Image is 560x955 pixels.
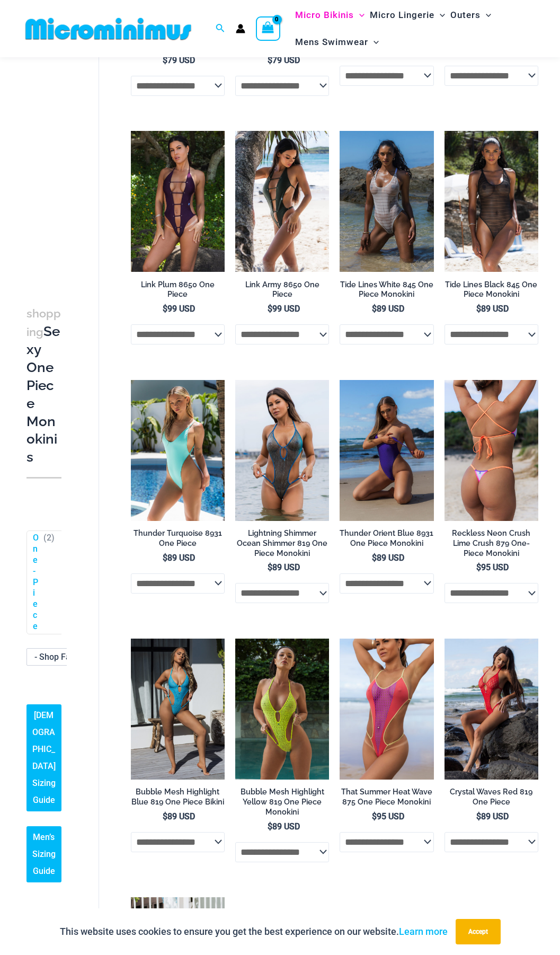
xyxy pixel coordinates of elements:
bdi: 89 USD [163,811,195,821]
span: $ [163,811,167,821]
img: Crystal Waves Red 819 One Piece 04 [445,639,538,780]
a: [DEMOGRAPHIC_DATA] Sizing Guide [26,704,61,811]
button: Accept [456,919,501,944]
h2: Bubble Mesh Highlight Yellow 819 One Piece Monokini [235,787,329,817]
h2: That Summer Heat Wave 875 One Piece Monokini [340,787,433,807]
span: $ [372,304,377,314]
span: $ [476,811,481,821]
h2: Crystal Waves Red 819 One Piece [445,787,538,807]
a: Crystal Waves Red 819 One Piece 04Crystal Waves Red 819 One Piece 03Crystal Waves Red 819 One Pie... [445,639,538,780]
h2: Thunder Orient Blue 8931 One Piece Monokini [340,528,433,548]
a: Bubble Mesh Highlight Yellow 819 One Piece 02Bubble Mesh Highlight Yellow 819 One Piece 06Bubble ... [235,639,329,780]
img: MM SHOP LOGO FLAT [21,17,195,41]
a: Reckless Neon Crush Lime Crush 879 One Piece 09Reckless Neon Crush Lime Crush 879 One Piece 10Rec... [445,380,538,521]
a: Men’s Sizing Guide [26,826,61,882]
span: Mens Swimwear [295,29,368,56]
span: $ [476,562,481,572]
bdi: 89 USD [476,304,509,314]
p: This website uses cookies to ensure you get the best experience on our website. [60,924,448,940]
a: Learn more [399,926,448,937]
bdi: 79 USD [163,55,195,65]
a: That Summer Heat Wave 875 One Piece Monokini [340,787,433,811]
bdi: 89 USD [372,304,404,314]
a: Link Plum 8650 One Piece [131,280,225,304]
span: Menu Toggle [368,29,379,56]
a: Bubble Mesh Highlight Blue 819 One Piece 01Bubble Mesh Highlight Blue 819 One Piece 03Bubble Mesh... [131,639,225,780]
a: Account icon link [236,24,245,33]
bdi: 89 USD [372,553,404,563]
a: Bubble Mesh Highlight Yellow 819 One Piece Monokini [235,787,329,820]
a: Thunder Turquoise 8931 One Piece 03Thunder Turquoise 8931 One Piece 05Thunder Turquoise 8931 One ... [131,380,225,521]
img: Thunder Orient Blue 8931 One piece 09 [340,380,433,521]
span: Micro Bikinis [295,2,354,29]
a: One-Piece [33,533,39,632]
a: Tide Lines Black 845 One Piece Monokini 02Tide Lines Black 845 One Piece Monokini 05Tide Lines Bl... [445,131,538,272]
h2: Thunder Turquoise 8931 One Piece [131,528,225,548]
span: Menu Toggle [481,2,491,29]
iframe: TrustedSite Certified [26,59,122,271]
span: shopping [26,307,61,339]
span: 2 [47,533,51,543]
img: Thunder Turquoise 8931 One Piece 03 [131,380,225,521]
h2: Tide Lines Black 845 One Piece Monokini [445,280,538,299]
a: Mens SwimwearMenu ToggleMenu Toggle [292,29,381,56]
span: $ [476,304,481,314]
bdi: 89 USD [268,821,300,832]
a: Thunder Orient Blue 8931 One Piece Monokini [340,528,433,552]
bdi: 99 USD [268,304,300,314]
a: Lightning Shimmer Ocean Shimmer 819 One Piece Monokini [235,528,329,562]
a: OutersMenu ToggleMenu Toggle [448,2,494,29]
span: Menu Toggle [354,2,365,29]
a: Link Army 8650 One Piece 11Link Army 8650 One Piece 04Link Army 8650 One Piece 04 [235,131,329,272]
a: Crystal Waves Red 819 One Piece [445,787,538,811]
a: Search icon link [216,22,225,36]
a: Bubble Mesh Highlight Blue 819 One Piece Bikini [131,787,225,811]
span: - Shop Fabric Type [26,648,101,666]
span: $ [372,811,377,821]
a: Tide Lines White 845 One Piece Monokini 11Tide Lines White 845 One Piece Monokini 13Tide Lines Wh... [340,131,433,272]
span: $ [268,304,272,314]
span: $ [268,562,272,572]
span: Outers [450,2,481,29]
span: Micro Lingerie [370,2,434,29]
h2: Tide Lines White 845 One Piece Monokini [340,280,433,299]
span: $ [268,55,272,65]
img: Bubble Mesh Highlight Blue 819 One Piece 01 [131,639,225,780]
a: That Summer Heat Wave 875 One Piece Monokini 10That Summer Heat Wave 875 One Piece Monokini 12Tha... [340,639,433,780]
h2: Lightning Shimmer Ocean Shimmer 819 One Piece Monokini [235,528,329,558]
img: Tide Lines White 845 One Piece Monokini 11 [340,131,433,272]
a: Micro LingerieMenu ToggleMenu Toggle [367,2,448,29]
h2: Reckless Neon Crush Lime Crush 879 One-Piece Monokini [445,528,538,558]
a: View Shopping Cart, empty [256,16,280,41]
bdi: 89 USD [163,553,195,563]
a: Thunder Orient Blue 8931 One piece 09Thunder Orient Blue 8931 One piece 13Thunder Orient Blue 893... [340,380,433,521]
bdi: 89 USD [476,811,509,821]
a: Micro BikinisMenu ToggleMenu Toggle [292,2,367,29]
span: $ [268,821,272,832]
h2: Link Army 8650 One Piece [235,280,329,299]
img: That Summer Heat Wave 875 One Piece Monokini 10 [340,639,433,780]
span: ( ) [43,533,55,632]
img: Link Army 8650 One Piece 11 [235,131,329,272]
span: - Shop Fabric Type [34,652,105,662]
a: Tide Lines White 845 One Piece Monokini [340,280,433,304]
span: $ [163,553,167,563]
span: - Shop Fabric Type [27,649,100,665]
bdi: 99 USD [163,304,195,314]
span: $ [163,304,167,314]
a: Link Army 8650 One Piece [235,280,329,304]
bdi: 95 USD [476,562,509,572]
img: Link Plum 8650 One Piece 02 [131,131,225,272]
a: Lightning Shimmer Glittering Dunes 819 One Piece Monokini 02Lightning Shimmer Glittering Dunes 81... [235,380,329,521]
span: Menu Toggle [434,2,445,29]
h2: Bubble Mesh Highlight Blue 819 One Piece Bikini [131,787,225,807]
h2: Link Plum 8650 One Piece [131,280,225,299]
img: Bubble Mesh Highlight Yellow 819 One Piece 02 [235,639,329,780]
img: Reckless Neon Crush Lime Crush 879 One Piece 10 [445,380,538,521]
bdi: 95 USD [372,811,404,821]
a: Reckless Neon Crush Lime Crush 879 One-Piece Monokini [445,528,538,562]
span: $ [163,55,167,65]
span: $ [372,553,377,563]
a: Thunder Turquoise 8931 One Piece [131,528,225,552]
bdi: 79 USD [268,55,300,65]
